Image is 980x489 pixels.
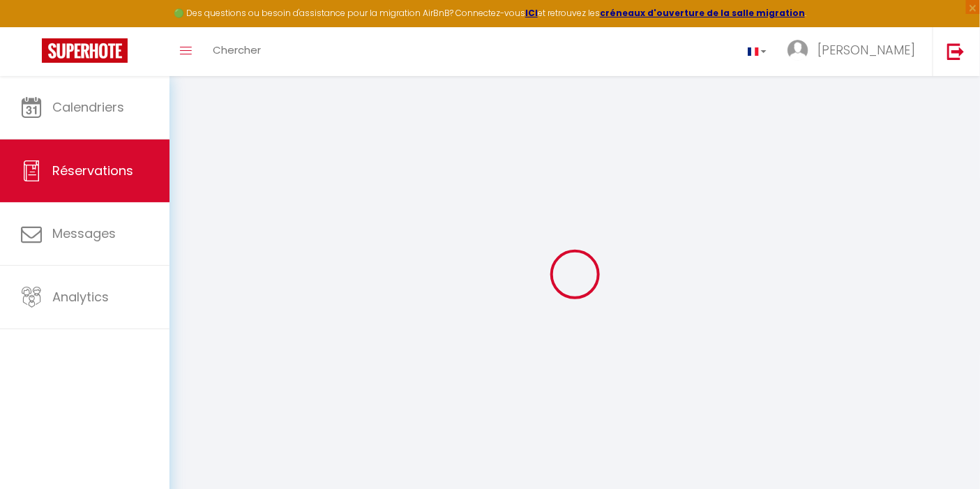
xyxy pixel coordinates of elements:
[947,43,965,60] img: logout
[52,225,116,242] span: Messages
[600,7,805,19] a: créneaux d'ouverture de la salle migration
[11,6,53,47] button: Ouvrir le widget de chat LiveChat
[52,162,133,179] span: Réservations
[525,7,538,19] a: ICI
[787,40,808,61] img: ...
[42,38,128,63] img: Super Booking
[52,98,124,116] span: Calendriers
[817,41,915,59] span: [PERSON_NAME]
[213,43,261,57] span: Chercher
[52,288,109,306] span: Analytics
[202,27,271,76] a: Chercher
[777,27,933,76] a: ... [PERSON_NAME]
